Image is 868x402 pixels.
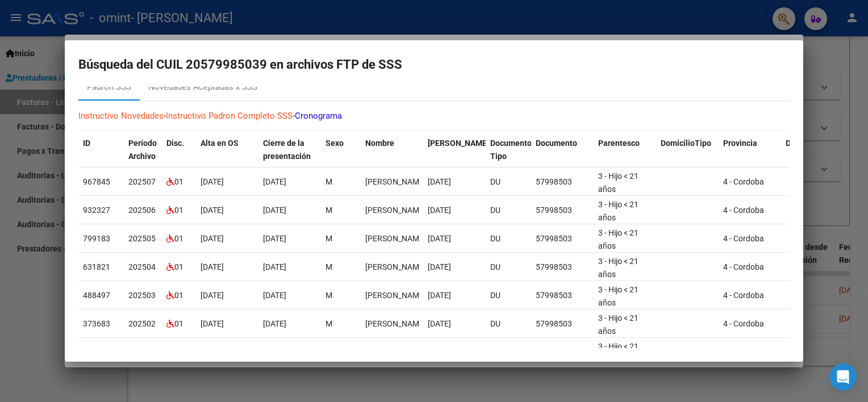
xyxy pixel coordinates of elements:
[428,234,451,243] span: [DATE]
[166,139,184,148] span: Disc.
[325,262,332,271] span: M
[723,234,764,243] span: 4 - Cordoba
[295,111,342,121] a: Cronograma
[83,262,110,271] span: 631821
[325,347,332,357] span: M
[263,139,311,161] span: Cierre de la presentación
[78,131,124,169] datatable-header-cell: ID
[201,347,224,357] span: [DATE]
[598,171,639,194] span: 3 - Hijo < 21 años
[723,319,764,328] span: 4 - Cordoba
[263,234,286,243] span: [DATE]
[428,291,451,300] span: [DATE]
[325,177,332,186] span: M
[365,319,426,328] span: SARMIENTO PERALTA LU
[201,319,224,328] span: [DATE]
[536,175,589,189] div: 57998503
[196,131,258,169] datatable-header-cell: Alta en OS
[536,261,589,274] div: 57998503
[128,291,156,300] span: 202503
[365,177,426,186] span: SARMIENTO PERALTA LU
[428,347,451,357] span: [DATE]
[598,285,639,307] span: 3 - Hijo < 21 años
[536,346,589,359] div: 57998503
[536,317,589,330] div: 57998503
[321,131,361,169] datatable-header-cell: Sexo
[490,139,532,161] span: Documento Tipo
[258,131,321,169] datatable-header-cell: Cierre de la presentación
[536,232,589,245] div: 57998503
[83,177,110,186] span: 967845
[166,111,293,121] a: Instructivo Padron Completo SSS
[490,175,527,189] div: DU
[128,177,156,186] span: 202507
[201,139,239,148] span: Alta en OS
[263,177,286,186] span: [DATE]
[661,139,711,148] span: DomicilioTipo
[723,262,764,271] span: 4 - Cordoba
[365,262,426,271] span: SARMIENTO PERALTA LU
[325,206,332,215] span: M
[83,206,110,215] span: 932327
[201,206,224,215] span: [DATE]
[166,261,191,274] div: 01
[128,139,157,161] span: Período Archivo
[263,206,286,215] span: [DATE]
[829,363,857,391] div: Open Intercom Messenger
[598,228,639,250] span: 3 - Hijo < 21 años
[781,131,844,169] datatable-header-cell: Departamento
[325,139,344,148] span: Sexo
[78,111,164,121] a: Instructivo Novedades
[128,319,156,328] span: 202502
[83,319,110,328] span: 373683
[128,234,156,243] span: 202505
[428,139,491,148] span: [PERSON_NAME].
[656,131,719,169] datatable-header-cell: DomicilioTipo
[263,262,286,271] span: [DATE]
[128,206,156,215] span: 202506
[723,347,764,357] span: 4 - Cordoba
[490,317,527,330] div: DU
[83,347,110,357] span: 179700
[87,81,131,94] div: Padrón SSS
[786,139,838,148] span: Departamento
[83,139,90,148] span: ID
[598,313,639,336] span: 3 - Hijo < 21 años
[166,317,191,330] div: 01
[166,204,191,217] div: 01
[723,291,764,300] span: 4 - Cordoba
[128,262,156,271] span: 202504
[490,289,527,302] div: DU
[428,319,451,328] span: [DATE]
[365,291,426,300] span: SARMIENTO PERALTA LU
[594,131,656,169] datatable-header-cell: Parentesco
[325,291,332,300] span: M
[83,291,110,300] span: 488497
[723,206,764,215] span: 4 - Cordoba
[490,204,527,217] div: DU
[490,261,527,274] div: DU
[598,257,639,279] span: 3 - Hijo < 21 años
[423,131,486,169] datatable-header-cell: Fecha Nac.
[428,177,451,186] span: [DATE]
[201,262,224,271] span: [DATE]
[128,347,156,357] span: 202501
[263,291,286,300] span: [DATE]
[428,262,451,271] span: [DATE]
[531,131,594,169] datatable-header-cell: Documento
[536,139,577,148] span: Documento
[490,232,527,245] div: DU
[536,289,589,302] div: 57998503
[536,204,589,217] div: 57998503
[78,54,790,76] h2: Búsqueda del CUIL 20579985039 en archivos FTP de SSS
[598,200,639,222] span: 3 - Hijo < 21 años
[365,206,426,215] span: SARMIENTO PERALTA LU
[78,110,790,123] p: - -
[719,131,781,169] datatable-header-cell: Provincia
[201,291,224,300] span: [DATE]
[723,139,757,148] span: Provincia
[263,319,286,328] span: [DATE]
[486,131,531,169] datatable-header-cell: Documento Tipo
[263,347,286,357] span: [DATE]
[598,342,639,364] span: 3 - Hijo < 21 años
